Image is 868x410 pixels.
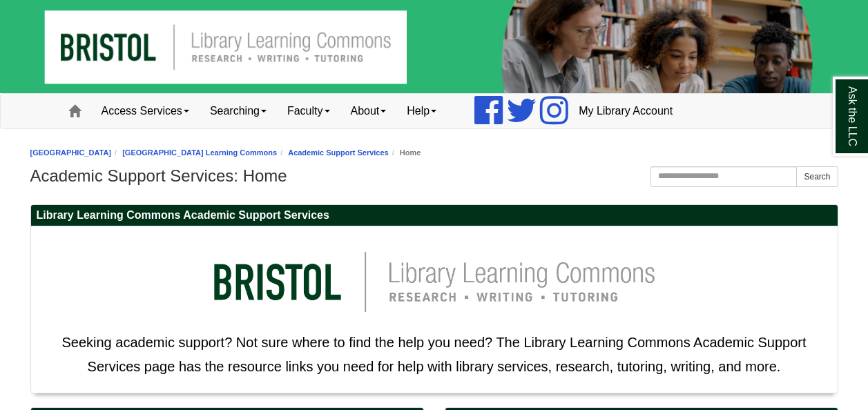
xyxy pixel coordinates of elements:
[30,146,838,159] nav: breadcrumb
[288,148,389,157] a: Academic Support Services
[91,94,200,128] a: Access Services
[193,233,676,331] img: llc logo
[30,166,838,186] h1: Academic Support Services: Home
[122,148,277,157] a: [GEOGRAPHIC_DATA] Learning Commons
[396,94,447,128] a: Help
[200,94,277,128] a: Searching
[340,94,397,128] a: About
[277,94,340,128] a: Faculty
[61,335,806,374] span: Seeking academic support? Not sure where to find the help you need? The Library Learning Commons ...
[31,205,838,226] h2: Library Learning Commons Academic Support Services
[389,146,421,159] li: Home
[30,148,112,157] a: [GEOGRAPHIC_DATA]
[796,166,838,187] button: Search
[568,94,683,128] a: My Library Account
